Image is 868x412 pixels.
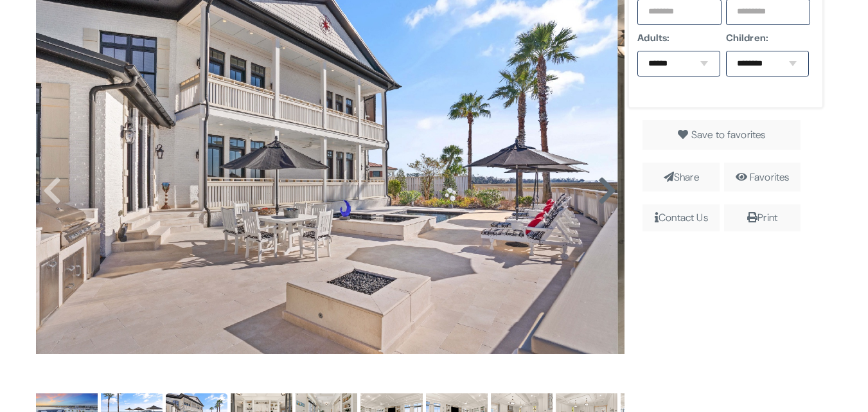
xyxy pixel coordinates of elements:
[637,30,722,46] label: Adults:
[691,128,766,141] span: Save to favorites
[642,204,720,231] span: Contact Us
[726,30,810,46] label: Children:
[750,170,789,184] a: Favorites
[729,210,796,226] div: Print
[642,163,720,192] span: Share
